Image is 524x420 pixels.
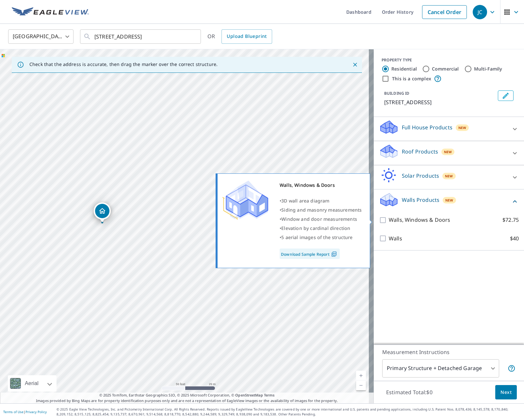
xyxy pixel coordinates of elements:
a: Download Sample Report [280,249,340,259]
span: New [444,149,452,154]
span: New [445,173,453,179]
img: Pdf Icon [330,251,338,257]
a: Terms of Use [3,410,24,414]
p: BUILDING ID [384,90,409,96]
div: [GEOGRAPHIC_DATA] [8,27,74,46]
p: Full House Products [402,123,452,131]
button: Edit building 1 [498,90,514,101]
div: Primary Structure + Detached Garage [382,359,499,378]
p: $72.75 [502,216,519,224]
div: • [280,233,362,242]
div: Aerial [23,375,41,392]
img: EV Logo [12,7,89,17]
a: Upload Blueprint [221,29,272,44]
span: New [445,198,453,203]
p: [STREET_ADDRESS] [384,98,495,106]
span: New [458,125,467,130]
img: Premium [222,181,268,220]
div: Walls, Windows & Doors [280,181,362,190]
div: • [280,196,362,205]
a: Terms [264,393,275,397]
a: Current Level 19, Zoom In [356,371,366,380]
label: Commercial [432,66,459,72]
input: Search by address or latitude-longitude [94,27,188,46]
div: • [280,224,362,233]
div: Roof ProductsNew [379,144,519,162]
span: Upload Blueprint [227,32,267,40]
label: Residential [391,66,417,72]
p: Solar Products [402,172,439,180]
div: Solar ProductsNew [379,168,519,186]
div: PROPERTY TYPE [382,57,516,63]
label: This is a complex [392,75,431,82]
span: Window and door measurements [281,216,357,222]
p: © 2025 Eagle View Technologies, Inc. and Pictometry International Corp. All Rights Reserved. Repo... [57,407,521,417]
a: OpenStreetMap [235,393,263,397]
span: Next [500,388,512,396]
span: 5 aerial images of the structure [281,234,352,240]
div: OR [207,29,272,44]
a: Current Level 19, Zoom Out [356,380,366,390]
p: Roof Products [402,148,438,155]
span: 3D wall area diagram [281,198,329,204]
p: Measurement Instructions [382,348,516,356]
span: Elevation by cardinal direction [281,225,350,231]
p: Walls Products [402,196,439,204]
a: Privacy Policy [25,410,47,414]
div: Full House ProductsNew [379,120,519,138]
span: Siding and masonry measurements [281,207,362,213]
p: $40 [510,234,519,243]
div: • [280,205,362,215]
button: Close [351,60,359,69]
span: © 2025 TomTom, Earthstar Geographics SIO, © 2025 Microsoft Corporation, © [99,393,275,398]
div: • [280,215,362,224]
a: Cancel Order [422,5,467,19]
div: Walls ProductsNew [379,192,519,211]
p: Check that the address is accurate, then drag the marker over the correct structure. [29,61,218,67]
button: Next [495,385,517,400]
div: Aerial [8,375,57,392]
span: Your report will include the primary structure and a detached garage if one exists. [508,364,516,372]
div: JC [473,5,487,19]
p: Estimated Total: $0 [381,385,438,399]
div: Dropped pin, building 1, Residential property, 13034 N Oriole Ln Mequon, WI 53097 [94,202,111,223]
p: Walls [389,234,402,243]
p: | [3,410,47,414]
label: Multi-Family [474,66,502,72]
p: Walls, Windows & Doors [389,216,450,224]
